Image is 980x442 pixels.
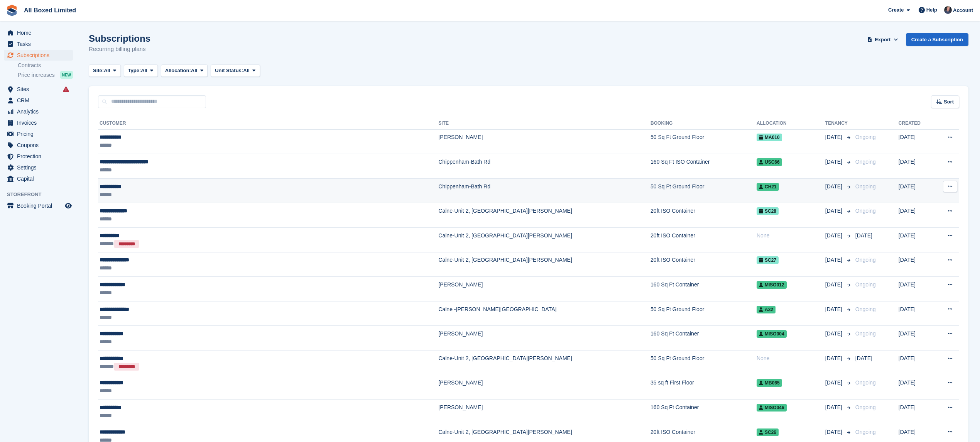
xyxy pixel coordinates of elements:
span: Price increases [18,71,55,79]
p: Recurring billing plans [89,45,150,54]
td: Calne-Unit 2, [GEOGRAPHIC_DATA][PERSON_NAME] [438,203,651,228]
th: Created [899,117,934,130]
td: Chippenham-Bath Rd [438,178,651,203]
td: [DATE] [899,154,934,179]
span: [DATE] [825,330,844,338]
td: Chippenham-Bath Rd [438,154,651,179]
span: Ongoing [855,330,876,337]
th: Booking [651,117,757,130]
td: [DATE] [899,375,934,400]
span: Subscriptions [17,50,63,61]
span: Invoices [17,117,63,128]
a: menu [4,95,73,106]
span: Ongoing [855,404,876,410]
td: [DATE] [899,326,934,351]
th: Tenancy [825,117,852,130]
span: Settings [17,162,63,173]
td: 50 Sq Ft Ground Floor [651,351,757,375]
h1: Subscriptions [89,33,150,44]
td: 20ft ISO Container [651,228,757,252]
span: [DATE] [825,183,844,191]
td: 160 Sq Ft Container [651,400,757,424]
td: 160 Sq Ft Container [651,277,757,301]
span: [DATE] [825,133,844,141]
span: [DATE] [855,355,872,361]
a: Contracts [18,62,73,69]
span: Protection [17,151,63,162]
span: Ongoing [855,183,876,190]
span: Site: [93,67,104,75]
span: Create [888,6,904,14]
span: [DATE] [825,281,844,289]
span: Sites [17,84,63,95]
td: 50 Sq Ft Ground Floor [651,178,757,203]
span: USC66 [757,158,782,166]
td: 160 Sq Ft Container [651,326,757,351]
th: Allocation [757,117,825,130]
a: menu [4,39,73,49]
a: Price increases NEW [18,71,73,79]
a: menu [4,129,73,139]
span: A32 [757,306,776,313]
td: [PERSON_NAME] [438,326,651,351]
span: All [104,67,110,75]
a: menu [4,173,73,184]
span: Account [953,7,973,14]
span: Help [926,6,937,14]
th: Site [438,117,651,130]
a: Create a Subscription [906,33,968,46]
span: Unit Status: [215,67,243,75]
span: Allocation: [165,67,191,75]
a: menu [4,162,73,173]
img: Dan Goss [944,6,952,14]
span: [DATE] [825,428,844,436]
span: Pricing [17,129,63,139]
button: Unit Status: All [211,64,260,77]
button: Allocation: All [161,64,208,77]
span: All [141,67,147,75]
td: Calne-Unit 2, [GEOGRAPHIC_DATA][PERSON_NAME] [438,228,651,252]
span: All [243,67,250,75]
td: 50 Sq Ft Ground Floor [651,301,757,326]
td: [DATE] [899,203,934,228]
span: Tasks [17,39,63,49]
span: Ongoing [855,379,876,386]
td: [PERSON_NAME] [438,375,651,400]
td: Calne-Unit 2, [GEOGRAPHIC_DATA][PERSON_NAME] [438,252,651,277]
span: Booking Portal [17,200,63,211]
span: [DATE] [855,232,872,239]
td: 20ft ISO Container [651,252,757,277]
td: [PERSON_NAME] [438,277,651,301]
a: Preview store [64,201,73,210]
td: [DATE] [899,351,934,375]
td: [DATE] [899,277,934,301]
img: stora-icon-8386f47178a22dfd0bd8f6a31ec36ba5ce8667c1dd55bd0f319d3a0aa187defe.svg [6,5,18,16]
span: MB065 [757,379,782,387]
span: SC27 [757,256,779,264]
td: 160 Sq Ft ISO Container [651,154,757,179]
span: Ongoing [855,281,876,288]
td: [DATE] [899,400,934,424]
span: Ongoing [855,159,876,165]
span: Type: [128,67,141,75]
span: Sort [944,98,954,106]
td: 35 sq ft First Floor [651,375,757,400]
span: Ongoing [855,134,876,140]
span: CH21 [757,183,779,191]
td: [DATE] [899,228,934,252]
a: menu [4,140,73,151]
a: menu [4,106,73,117]
td: Calne-Unit 2, [GEOGRAPHIC_DATA][PERSON_NAME] [438,351,651,375]
span: [DATE] [825,379,844,387]
span: Storefront [7,191,77,198]
span: MISO012 [757,281,787,289]
span: CRM [17,95,63,106]
span: MA010 [757,134,782,141]
i: Smart entry sync failures have occurred [63,86,69,92]
span: Ongoing [855,306,876,312]
span: MISO004 [757,330,787,338]
a: menu [4,151,73,162]
span: [DATE] [825,158,844,166]
a: menu [4,200,73,211]
span: [DATE] [825,256,844,264]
